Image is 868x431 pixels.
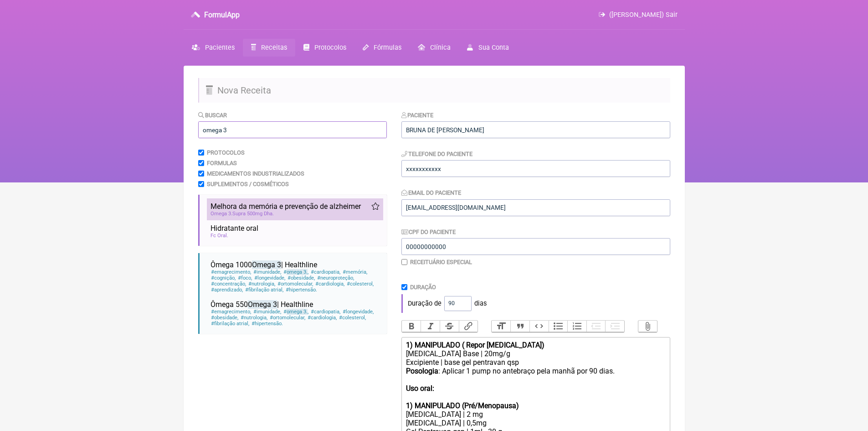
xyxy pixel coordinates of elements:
button: Bullets [549,321,568,332]
span: Clínica [430,44,451,52]
span: longevidade [254,275,286,281]
label: Receituário Especial [410,259,472,265]
button: Increase Level [605,321,624,332]
button: Heading [492,321,511,332]
span: Omega 3 [211,211,232,217]
span: fibrilação atrial [245,287,284,293]
span: colesterol [346,281,374,287]
span: nutrologia [248,281,276,287]
span: emagrecimento [211,309,252,315]
span: cardiologia [315,281,345,287]
label: Telefone do Paciente [401,151,473,157]
strong: Posologia [406,367,438,375]
label: Buscar [198,112,227,119]
span: obesidade [211,315,239,321]
span: concentração [211,281,247,287]
span: Pacientes [205,44,235,52]
a: Sua Conta [459,39,517,57]
span: cardiopatia [310,309,341,315]
button: Attach Files [638,321,657,332]
span: foco [237,275,252,281]
label: Duração [410,284,436,291]
label: Suplementos / Cosméticos [207,181,289,187]
span: Duração de [408,300,442,307]
div: : Aplicar 1 pump no antebraço pela manhã por 90 dias. [406,367,665,410]
label: Paciente [401,112,434,119]
span: Fórmulas [374,44,401,52]
span: Sua Conta [478,44,509,52]
span: cognição [211,275,236,281]
strong: Uso oral: [406,384,434,393]
span: neuroproteção [317,275,354,281]
button: Link [459,321,478,332]
h3: FormulApp [204,10,240,19]
span: omega 3 [287,309,308,315]
span: nutrologia [240,315,268,321]
span: ([PERSON_NAME]) Sair [609,11,678,19]
input: exemplo: emagrecimento, ansiedade [198,121,387,138]
span: cardiopatia [310,269,341,275]
div: [MEDICAL_DATA] | 0,5mg [406,419,665,427]
strong: 1) MANIPULADO ( Repor [MEDICAL_DATA]) [406,341,544,349]
span: Protocolos [314,44,346,52]
div: [MEDICAL_DATA] Base | 20mg/g [406,349,665,358]
span: imunidade [253,309,282,315]
strong: 1) MANIPULADO (Pré/Menopausa) [406,401,519,410]
span: cardiologia [307,315,337,321]
span: Ômega 1000 | Healthline [211,260,317,269]
button: Code [529,321,549,332]
span: Hidratante oral [211,224,258,233]
span: ortomolecular [269,315,306,321]
button: Strikethrough [440,321,459,332]
a: Protocolos [295,39,354,57]
label: Medicamentos Industrializados [207,170,304,177]
label: Formulas [207,160,237,166]
div: [MEDICAL_DATA] | 2 mg [406,410,665,419]
span: fibrilação atrial [211,321,250,327]
span: Fc Oral [211,233,228,239]
button: Quote [510,321,529,332]
div: Excipiente | base gel pentravan qsp [406,358,665,367]
a: Pacientes [184,39,243,57]
span: longevidade [342,309,374,315]
span: memória [342,269,368,275]
span: Supra 500mg Dha [211,211,274,217]
a: Receitas [243,39,295,57]
a: ([PERSON_NAME]) Sair [599,11,677,19]
span: imunidade [253,269,282,275]
span: omega 3 [287,269,308,275]
button: Italic [421,321,440,332]
span: ortomolecular [277,281,313,287]
a: Clínica [410,39,459,57]
span: hipertensão [285,287,318,293]
label: Email do Paciente [401,189,462,196]
label: Protocolos [207,149,245,156]
span: Omega 3 [252,260,281,269]
span: Ômega 550 | Healthline [211,300,313,309]
span: aprendizado [211,287,243,293]
span: colesterol [339,315,366,321]
h2: Nova Receita [198,78,670,103]
button: Decrease Level [586,321,606,332]
label: CPF do Paciente [401,228,456,235]
span: Melhora da memória e prevenção de alzheimer [211,202,361,211]
span: dias [474,300,487,307]
span: Omega 3 [248,300,277,309]
span: hipertensão [251,321,283,327]
button: Bold [402,321,421,332]
a: Fórmulas [354,39,410,57]
span: obesidade [287,275,315,281]
button: Numbers [567,321,586,332]
span: emagrecimento [211,269,252,275]
span: Receitas [261,44,287,52]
